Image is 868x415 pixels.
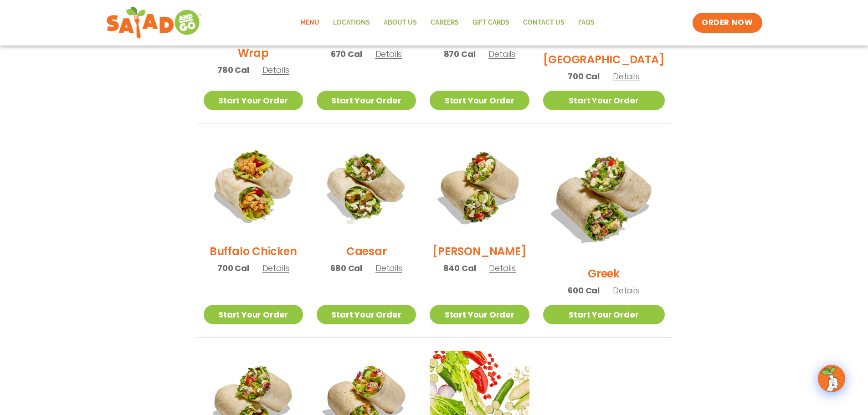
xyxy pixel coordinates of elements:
a: Start Your Order [317,91,416,110]
h2: Caesar [346,243,387,259]
a: Start Your Order [430,305,529,324]
a: Start Your Order [430,91,529,110]
span: Details [613,71,640,82]
img: Product photo for Cobb Wrap [430,137,529,236]
h2: [PERSON_NAME] [432,243,526,259]
span: Details [488,48,515,60]
span: 840 Cal [443,262,476,274]
a: Careers [424,12,466,33]
a: Start Your Order [317,305,416,324]
img: Product photo for Caesar Wrap [317,137,416,236]
a: Start Your Order [543,305,665,324]
h2: Greek [588,266,620,282]
span: 780 Cal [217,64,249,76]
a: ORDER NOW [693,13,762,33]
a: About Us [377,12,424,33]
h2: [GEOGRAPHIC_DATA] [543,51,665,67]
span: Details [489,262,516,274]
a: Contact Us [516,12,571,33]
span: ORDER NOW [702,17,753,28]
h2: Buffalo Chicken [210,243,297,259]
a: Start Your Order [204,91,303,110]
span: 600 Cal [568,284,600,297]
span: Details [262,64,289,76]
span: Details [613,285,640,296]
span: Details [262,262,289,274]
a: Start Your Order [204,305,303,324]
a: Menu [293,12,326,33]
a: GIFT CARDS [466,12,516,33]
img: wpChatIcon [819,366,844,391]
a: Locations [326,12,377,33]
nav: Menu [293,12,601,33]
span: Details [375,48,402,60]
span: 680 Cal [330,262,362,274]
a: Start Your Order [543,91,665,110]
span: 700 Cal [568,70,600,82]
a: FAQs [571,12,601,33]
span: 700 Cal [217,262,249,274]
span: 870 Cal [444,48,476,60]
span: 670 Cal [331,48,362,60]
span: Details [375,262,402,274]
img: Product photo for Buffalo Chicken Wrap [204,137,303,236]
img: new-SAG-logo-768×292 [106,5,202,41]
img: Product photo for Greek Wrap [543,137,665,259]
